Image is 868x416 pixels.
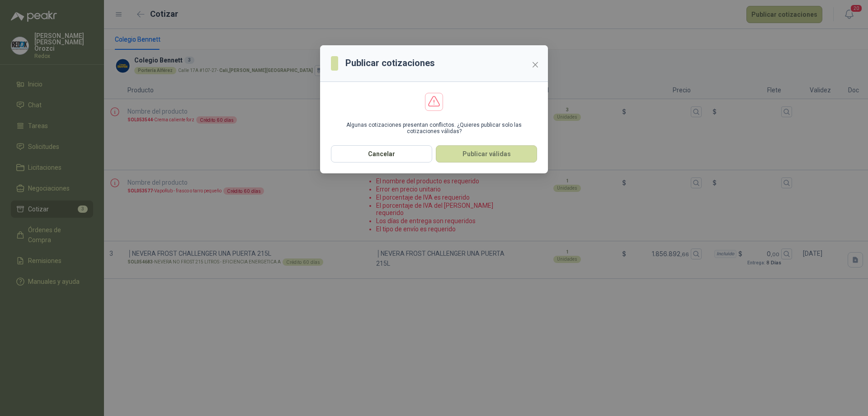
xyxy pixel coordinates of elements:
button: Cancelar [331,145,432,163]
button: Close [528,57,542,72]
button: Publicar válidas [436,145,537,163]
p: Algunas cotizaciones presentan conflictos. ¿Quieres publicar solo las cotizaciones válidas? [331,122,537,134]
h3: Publicar cotizaciones [345,56,435,70]
span: close [532,61,539,68]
